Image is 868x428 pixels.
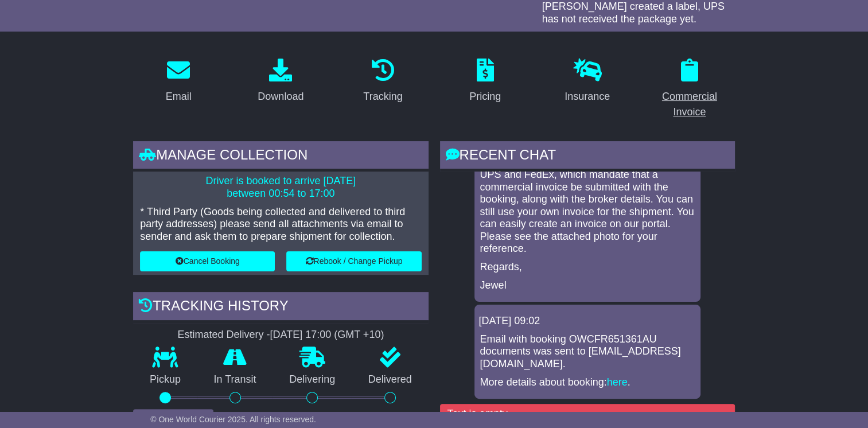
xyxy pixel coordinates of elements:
[469,89,501,104] div: Pricing
[140,251,275,271] button: Cancel Booking
[133,373,197,386] p: Pickup
[133,329,428,341] div: Estimated Delivery -
[133,141,428,172] div: Manage collection
[356,55,410,108] a: Tracking
[140,206,421,243] p: * Third Party (Goods being collected and delivered to third party addresses) please send all atta...
[150,415,316,424] span: © One World Courier 2025. All rights reserved.
[363,89,402,104] div: Tracking
[270,329,384,341] div: [DATE] 17:00 (GMT +10)
[133,292,428,323] div: Tracking history
[565,89,610,104] div: Insurance
[480,94,695,255] p: Since you selected your own broker to clear the shipment, we kindly ask that you also create the ...
[607,376,628,388] a: here
[479,315,696,328] div: [DATE] 09:02
[140,175,421,200] p: Driver is booked to arrive [DATE] between 00:54 to 17:00
[273,373,352,386] p: Delivering
[462,55,508,108] a: Pricing
[166,89,192,104] div: Email
[440,141,735,172] div: RECENT CHAT
[258,89,303,104] div: Download
[644,55,735,124] a: Commercial Invoice
[652,89,727,120] div: Commercial Invoice
[480,261,695,274] p: Regards,
[440,404,735,425] div: Text is empty
[480,279,695,292] p: Jewel
[158,55,199,108] a: Email
[197,373,273,386] p: In Transit
[480,376,695,389] p: More details about booking: .
[480,333,695,371] p: Email with booking OWCFR651361AU documents was sent to [EMAIL_ADDRESS][DOMAIN_NAME].
[352,373,429,386] p: Delivered
[286,251,421,271] button: Rebook / Change Pickup
[557,55,617,108] a: Insurance
[250,55,311,108] a: Download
